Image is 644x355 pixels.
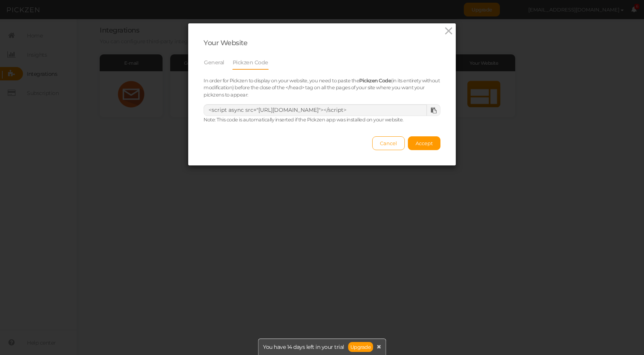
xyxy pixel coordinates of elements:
[348,342,373,352] a: Upgrade
[204,78,440,98] small: In order for Pickzen to display on your website, you need to paste the (in its entirety without m...
[204,55,225,70] a: General
[204,39,247,47] span: Your Website
[380,140,397,146] span: Cancel
[204,104,440,116] textarea: <script async src="[URL][DOMAIN_NAME]"></script>
[408,136,440,150] button: Accept
[416,140,433,146] span: Accept
[263,344,344,350] span: You have 14 days left in your trial
[204,117,404,123] small: Note: This code is automatically inserted if the Pickzen app was installed on your website.
[372,136,405,150] button: Cancel
[359,78,391,83] b: Pickzen Code
[232,55,269,70] a: Pickzen Code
